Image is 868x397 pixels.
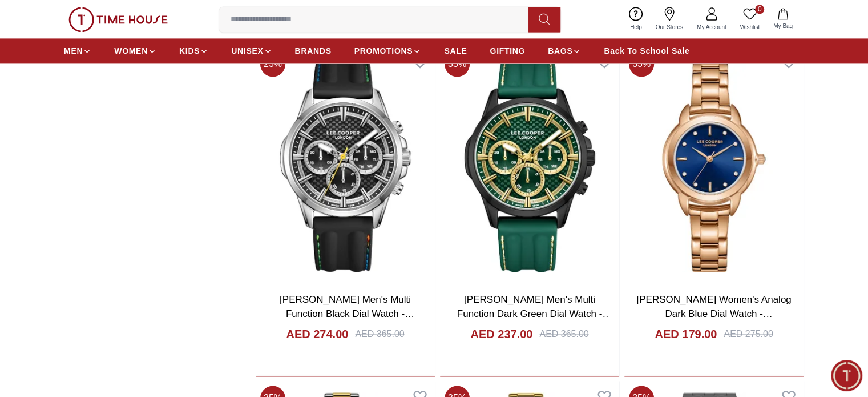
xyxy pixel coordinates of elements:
[457,294,612,334] a: [PERSON_NAME] Men's Multi Function Dark Green Dial Watch - LC08048.077
[179,41,208,61] a: KIDS
[354,41,422,61] a: PROMOTIONS
[295,45,332,57] span: BRANDS
[152,111,181,118] span: 02:10 PM
[64,41,91,61] a: MEN
[733,5,766,34] a: 0Wishlist
[102,131,153,152] div: Services
[179,45,200,57] span: KIDS
[539,327,588,341] div: AED 365.00
[124,184,220,204] div: Request a callback
[114,45,148,57] span: WOMEN
[604,41,689,61] a: Back To School Sale
[35,10,54,30] img: Profile picture of Zoe
[604,45,689,57] span: Back To School Sale
[736,23,764,31] span: Wishlist
[256,47,435,283] img: Lee Cooper Men's Multi Function Black Dial Watch - LC08048.351
[286,326,348,342] h4: AED 274.00
[87,210,220,231] div: Track your Shipment (Beta)
[444,41,467,61] a: SALE
[831,360,862,391] div: Chat Widget
[231,45,263,57] span: UNISEX
[649,5,690,34] a: Our Stores
[35,135,89,149] span: New Enquiry
[755,5,764,14] span: 0
[27,131,96,152] div: New Enquiry
[260,51,285,77] span: 25 %
[19,78,175,115] span: Hello! I'm your Time House Watches Support Assistant. How can I assist you [DATE]?
[295,41,332,61] a: BRANDS
[68,7,168,32] img: ...
[11,56,225,68] div: [PERSON_NAME]
[629,51,654,77] span: 35 %
[159,131,220,152] div: Exchanges
[623,5,649,34] a: Help
[636,294,791,334] a: [PERSON_NAME] Women's Analog Dark Blue Dial Watch - LC08024.490
[651,23,688,31] span: Our Stores
[64,45,83,57] span: MEN
[166,135,212,149] span: Exchanges
[60,15,191,26] div: [PERSON_NAME]
[470,326,532,342] h4: AED 237.00
[111,158,220,178] div: Nearest Store Locator
[655,326,717,342] h4: AED 179.00
[119,161,212,175] span: Nearest Store Locator
[9,9,31,31] em: Back
[692,23,731,31] span: My Account
[95,214,212,227] span: Track your Shipment (Beta)
[110,135,146,149] span: Services
[766,6,800,33] button: My Bag
[354,45,413,57] span: PROMOTIONS
[490,45,525,57] span: GIFTING
[548,45,572,57] span: BAGS
[231,41,272,61] a: UNISEX
[114,41,156,61] a: WOMEN
[548,41,581,61] a: BAGS
[440,47,619,283] img: Lee Cooper Men's Multi Function Dark Green Dial Watch - LC08048.077
[355,327,404,341] div: AED 365.00
[3,248,225,306] textarea: We are here to help you
[724,327,773,341] div: AED 275.00
[280,294,414,334] a: [PERSON_NAME] Men's Multi Function Black Dial Watch - LC08048.351
[624,47,804,283] img: Lee Cooper Women's Analog Dark Blue Dial Watch - LC08024.490
[445,51,470,77] span: 35 %
[490,41,525,61] a: GIFTING
[132,187,212,201] span: Request a callback
[444,45,467,57] span: SALE
[769,22,797,30] span: My Bag
[625,23,647,31] span: Help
